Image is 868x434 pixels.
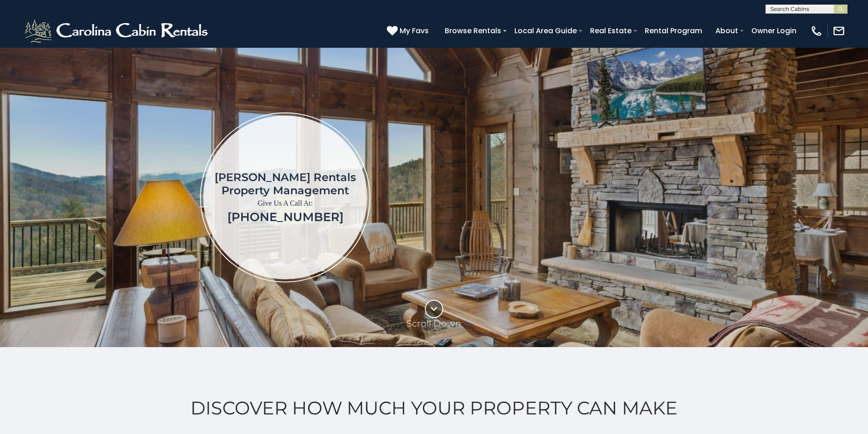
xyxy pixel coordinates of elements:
a: Local Area Guide [510,23,581,39]
iframe: New Contact Form [517,75,815,320]
img: phone-regular-white.png [810,25,823,37]
a: About [711,23,743,39]
a: [PHONE_NUMBER] [227,210,344,224]
a: Real Estate [586,23,636,39]
a: My Favs [387,25,431,37]
p: Give Us A Call At: [215,197,356,210]
span: My Favs [400,25,429,36]
a: Owner Login [747,23,801,39]
a: Rental Program [640,23,707,39]
h2: Discover How Much Your Property Can Make [23,398,845,419]
img: mail-regular-white.png [832,25,845,37]
h1: [PERSON_NAME] Rentals Property Management [215,171,356,197]
p: Scroll Down [406,318,462,329]
img: White-1-2.png [23,17,212,45]
a: Browse Rentals [440,23,506,39]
